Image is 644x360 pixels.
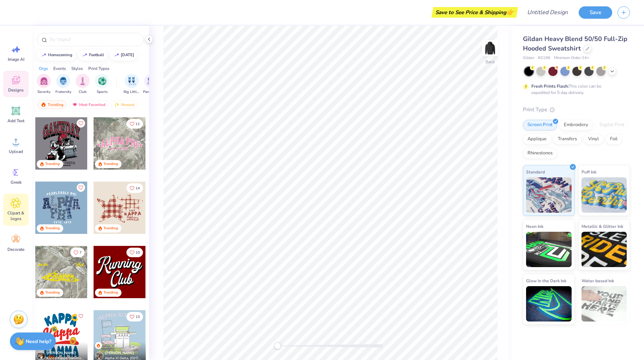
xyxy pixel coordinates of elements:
span: Metallic & Glitter Ink [582,223,623,230]
div: Digital Print [595,120,629,130]
button: Like [126,183,143,193]
img: Fraternity Image [59,77,67,85]
img: Glow in the Dark Ink [526,286,572,321]
img: Neon Ink [526,232,572,267]
div: Print Type [523,106,630,114]
input: Try "Alpha" [49,36,139,43]
input: Untitled Design [521,5,573,19]
div: Screen Print [523,120,557,130]
div: filter for Big Little Reveal [124,74,140,95]
div: filter for Sorority [37,74,51,95]
button: homecoming [37,50,76,60]
div: This color can be expedited for 5 day delivery. [531,83,618,96]
div: Trending [45,226,60,231]
button: filter button [55,74,71,95]
button: filter button [124,74,140,95]
span: Upload [9,149,23,154]
span: Sorority [37,89,50,95]
button: Like [77,119,85,128]
div: Trending [103,161,118,167]
div: Accessibility label [274,342,281,349]
img: Club Image [79,77,87,85]
img: newest.gif [114,102,120,107]
strong: Fresh Prints Flash: [531,83,569,89]
div: halloween [121,53,134,57]
img: trend_line.gif [41,53,47,57]
span: Gildan Heavy Blend 50/50 Full-Zip Hooded Sweatshirt [523,35,627,53]
strong: Need help? [26,338,51,345]
div: Events [53,65,66,72]
button: filter button [143,74,159,95]
span: Puff Ink [582,168,596,176]
button: Like [77,312,85,320]
div: Trending [45,161,60,167]
img: Metallic & Glitter Ink [582,232,627,267]
div: Foil [606,134,622,144]
span: Glow in the Dark Ink [526,277,566,284]
button: Like [126,119,143,129]
div: football [89,53,104,57]
span: 14 [136,187,140,190]
button: Like [126,312,143,321]
span: Neon Ink [526,223,543,230]
div: Back [485,59,495,65]
div: filter for Club [76,74,90,95]
div: Most Favorited [69,100,109,109]
span: Add Text [7,118,24,124]
span: Decorate [7,247,24,252]
div: Trending [37,100,67,109]
span: Club [79,89,87,95]
div: Newest [111,100,138,109]
button: Like [126,248,143,257]
span: Gildan [523,55,534,61]
span: Parent's Weekend [143,89,159,95]
span: Sports [97,89,108,95]
span: Fraternity [55,89,71,95]
div: Styles [71,65,83,72]
img: Back [483,41,497,55]
div: Vinyl [584,134,603,144]
span: Water based Ink [582,277,614,284]
div: Trending [103,226,118,231]
span: Image AI [8,57,24,62]
button: [DATE] [110,50,137,60]
span: 11 [136,122,140,126]
div: Transfers [553,134,582,144]
span: Designs [8,87,24,93]
button: Like [70,248,85,257]
button: Save [579,6,612,19]
img: Water based Ink [582,286,627,321]
img: Big Little Reveal Image [128,77,136,85]
span: Minimum Order: 24 + [554,55,589,61]
div: Embroidery [559,120,593,130]
img: Sorority Image [40,77,48,85]
span: 👉 [506,8,514,16]
button: filter button [95,74,109,95]
img: Sports Image [98,77,106,85]
div: homecoming [48,53,72,57]
span: 13 [136,315,140,319]
button: filter button [37,74,51,95]
div: Print Types [88,65,109,72]
div: Trending [45,290,60,295]
button: Like [77,183,85,192]
img: Parent's Weekend Image [147,77,155,85]
div: filter for Parent's Weekend [143,74,159,95]
span: Greek [11,179,22,185]
div: Trending [103,290,118,295]
div: Applique [523,134,551,144]
span: 10 [136,251,140,254]
span: 7 [79,251,82,254]
img: trend_line.gif [114,53,119,57]
span: # G186 [538,55,550,61]
span: [PERSON_NAME] [47,350,76,355]
button: filter button [76,74,90,95]
div: filter for Sports [95,74,109,95]
div: Rhinestones [523,148,557,159]
img: trend_line.gif [82,53,88,57]
img: trending.gif [41,102,46,107]
span: Clipart & logos [4,210,28,222]
span: Standard [526,168,545,176]
span: [PERSON_NAME] [105,350,134,355]
img: Standard [526,177,572,213]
